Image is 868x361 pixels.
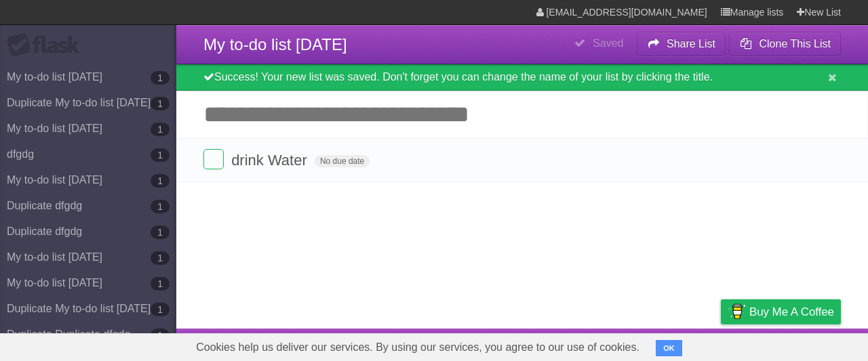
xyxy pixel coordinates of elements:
[656,340,682,356] button: OK
[203,149,224,169] label: Done
[151,174,170,188] b: 1
[637,32,726,56] button: Share List
[729,32,841,56] button: Clone This List
[540,332,569,358] a: About
[151,71,170,85] b: 1
[721,299,841,324] a: Buy me a coffee
[151,277,170,291] b: 1
[585,332,640,358] a: Developers
[7,33,88,58] div: Flask
[755,332,841,358] a: Suggest a feature
[203,35,347,54] span: My to-do list [DATE]
[593,37,623,49] b: Saved
[315,155,370,167] span: No due date
[151,97,170,110] b: 1
[151,123,170,136] b: 1
[182,334,653,361] span: Cookies help us deliver our services. By using our services, you agree to our use of cookies.
[657,332,687,358] a: Terms
[231,152,311,169] span: drink Water
[151,148,170,162] b: 1
[667,38,715,49] b: Share List
[703,332,738,358] a: Privacy
[151,226,170,239] b: 1
[749,300,834,324] span: Buy me a coffee
[151,251,170,265] b: 1
[151,328,170,342] b: 1
[151,200,170,213] b: 1
[151,303,170,316] b: 1
[759,38,831,49] b: Clone This List
[728,300,746,323] img: Buy me a coffee
[176,64,868,91] div: Success! Your new list was saved. Don't forget you can change the name of your list by clicking t...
